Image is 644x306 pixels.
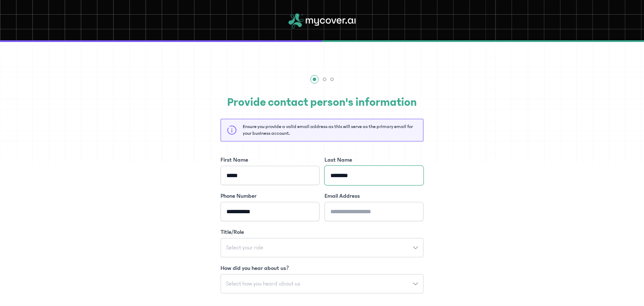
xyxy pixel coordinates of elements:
span: Select your role [221,245,268,251]
label: First Name [221,156,248,164]
button: Select your role [221,238,423,257]
h2: Provide contact person's information [221,94,423,111]
label: Title/Role [221,228,244,236]
p: Ensure you provide a valid email address as this will serve as the primary email for your busines... [243,123,417,137]
label: Phone Number [221,192,257,200]
label: Last Name [325,156,352,164]
span: Select how you heard about us [221,281,305,287]
label: Email Address [325,192,360,200]
button: Select how you heard about us [221,274,423,293]
label: How did you hear about us? [221,264,289,272]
